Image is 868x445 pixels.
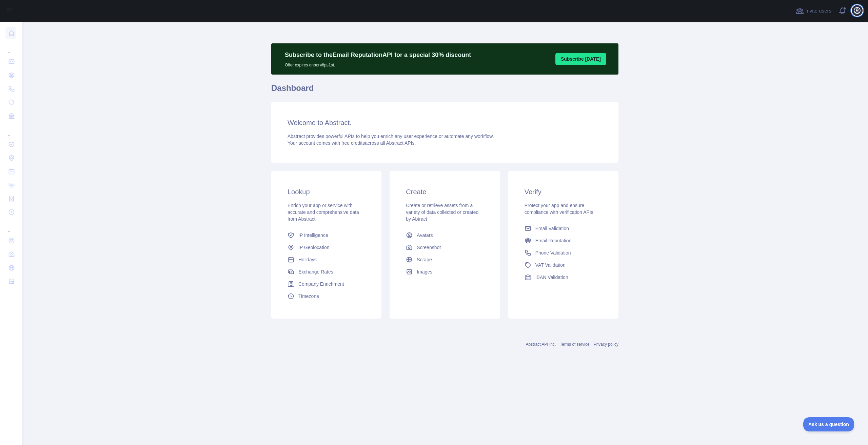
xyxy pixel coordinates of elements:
[298,281,344,287] span: Company Enrichment
[555,53,606,65] button: Subscribe [DATE]
[288,134,494,139] span: Abstract provides powerful APIs to help you enrich any user experience or automate any workflow.
[417,232,433,239] span: Avatars
[535,237,572,244] span: Email Reputation
[522,259,605,271] a: VAT Validation
[560,342,589,347] a: Terms of service
[417,256,432,263] span: Scrape
[417,244,441,251] span: Screenshot
[298,293,319,300] span: Timezone
[803,417,854,431] iframe: Toggle Customer Support
[285,266,368,278] a: Exchange Rates
[285,60,471,68] p: Offer expires on октябрь 1st.
[288,118,602,127] h3: Welcome to Abstract.
[535,249,571,256] span: Phone Validation
[298,244,330,251] span: IP Geolocation
[522,235,605,247] a: Email Reputation
[403,241,486,254] a: Screenshot
[288,203,359,222] span: Enrich your app or service with accurate and comprehensive data from Abstract
[805,7,831,15] span: Invite users
[406,187,484,197] h3: Create
[794,5,833,16] button: Invite users
[403,229,486,241] a: Avatars
[5,123,16,137] div: ...
[341,140,365,146] span: free credits
[522,271,605,283] a: IBAN Validation
[5,41,16,54] div: ...
[285,241,368,254] a: IP Geolocation
[285,290,368,302] a: Timezone
[522,247,605,259] a: Phone Validation
[525,187,602,197] h3: Verify
[298,268,333,275] span: Exchange Rates
[298,232,328,239] span: IP Intelligence
[526,342,556,347] a: Abstract API Inc.
[417,268,432,275] span: Images
[285,229,368,241] a: IP Intelligence
[285,278,368,290] a: Company Enrichment
[288,187,365,197] h3: Lookup
[535,262,566,268] span: VAT Validation
[535,274,568,281] span: IBAN Validation
[285,254,368,266] a: Holidays
[535,225,569,232] span: Email Validation
[522,222,605,235] a: Email Validation
[285,50,471,60] p: Subscribe to the Email Reputation API for a special 30 % discount
[288,140,416,146] span: Your account comes with across all Abstract APIs.
[271,83,618,99] h1: Dashboard
[403,266,486,278] a: Images
[403,254,486,266] a: Scrape
[594,342,618,347] a: Privacy policy
[298,256,317,263] span: Holidays
[5,220,16,233] div: ...
[525,203,593,215] span: Protect your app and ensure compliance with verification APIs
[406,203,478,222] span: Create or retrieve assets from a variety of data collected or created by Abtract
